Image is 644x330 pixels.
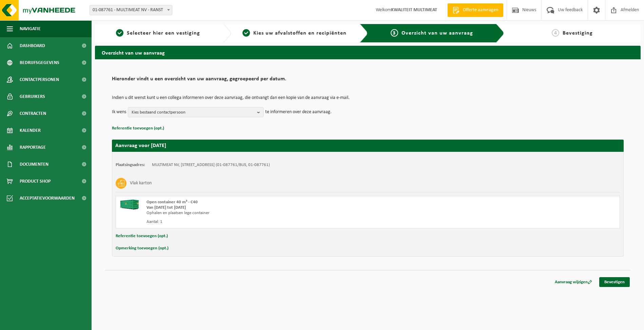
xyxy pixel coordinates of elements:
[20,71,59,88] span: Contactpersonen
[563,30,593,36] span: Bevestiging
[112,124,164,133] button: Referentie toevoegen (opt.)
[116,29,123,37] span: 1
[20,156,48,173] span: Documenten
[391,29,398,37] span: 3
[242,29,250,37] span: 2
[20,20,41,37] span: Navigatie
[95,46,641,59] h2: Overzicht van uw aanvraag
[20,190,75,207] span: Acceptatievoorwaarden
[20,54,59,71] span: Bedrijfsgegevens
[447,3,503,17] a: Offerte aanvragen
[90,5,172,15] span: 01-087761 - MULTIMEAT NV - RANST
[147,200,198,204] span: Open container 40 m³ - C40
[147,210,395,216] div: Ophalen en plaatsen lege container
[147,205,186,210] strong: Van [DATE] tot [DATE]
[20,88,45,105] span: Gebruikers
[253,30,347,36] span: Kies uw afvalstoffen en recipiënten
[112,107,126,117] p: Ik wens
[98,29,218,37] a: 1Selecteer hier een vestiging
[127,30,200,36] span: Selecteer hier een vestiging
[20,105,46,122] span: Contracten
[116,232,168,241] button: Referentie toevoegen (opt.)
[116,244,169,253] button: Opmerking toevoegen (opt.)
[112,96,624,100] p: Indien u dit wenst kunt u een collega informeren over deze aanvraag, die ontvangt dan een kopie v...
[90,5,172,15] span: 01-087761 - MULTIMEAT NV - RANST
[128,107,264,117] button: Kies bestaand contactpersoon
[116,163,145,167] strong: Plaatsingsadres:
[115,143,166,148] strong: Aanvraag voor [DATE]
[20,122,41,139] span: Kalender
[550,277,597,287] a: Aanvraag wijzigen
[147,219,395,225] div: Aantal: 1
[391,7,437,13] strong: KWALITEIT MULTIMEAT
[461,7,500,14] span: Offerte aanvragen
[20,37,45,54] span: Dashboard
[20,173,51,190] span: Product Shop
[20,139,46,156] span: Rapportage
[152,162,270,168] td: MULTIMEAT NV, [STREET_ADDRESS] (01-087761/BUS, 01-087761)
[112,76,624,85] h2: Hieronder vindt u een overzicht van uw aanvraag, gegroepeerd per datum.
[599,277,630,287] a: Bevestigen
[130,178,152,189] h3: Vlak karton
[235,29,354,37] a: 2Kies uw afvalstoffen en recipiënten
[402,30,473,36] span: Overzicht van uw aanvraag
[552,29,559,37] span: 4
[132,107,254,118] span: Kies bestaand contactpersoon
[265,107,332,117] p: te informeren over deze aanvraag.
[119,200,140,210] img: HK-XC-40-GN-00.png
